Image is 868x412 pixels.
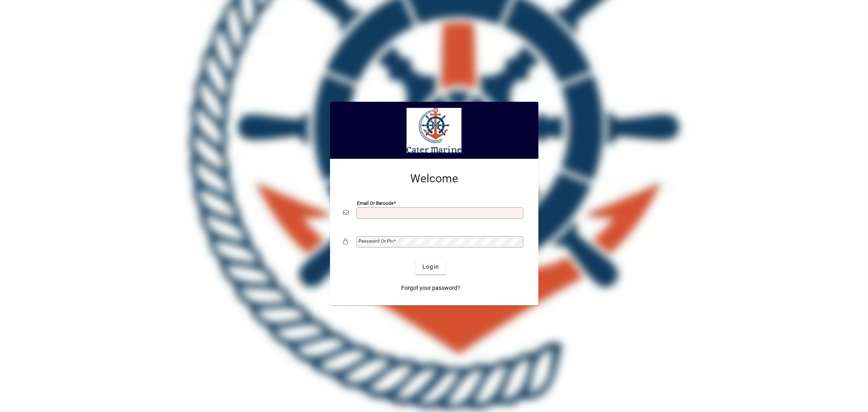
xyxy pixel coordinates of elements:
[357,200,394,206] mat-label: Email or Barcode
[401,284,460,292] span: Forgot your password?
[359,238,394,244] mat-label: Password or Pin
[343,172,525,186] h2: Welcome
[422,263,439,271] span: Login
[398,281,464,296] a: Forgot your password?
[416,260,446,274] button: Login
